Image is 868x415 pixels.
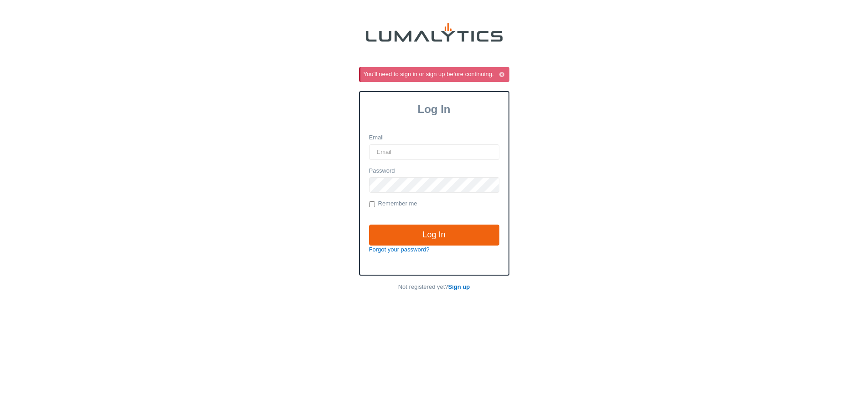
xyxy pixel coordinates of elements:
div: You'll need to sign in or sign up before continuing. [364,70,508,79]
a: Forgot your password? [369,246,430,253]
label: Email [369,133,384,142]
img: lumalytics-black-e9b537c871f77d9ce8d3a6940f85695cd68c596e3f819dc492052d1098752254.png [366,23,503,42]
input: Log In [369,225,499,246]
h3: Log In [360,103,508,116]
label: Password [369,167,395,175]
p: Not registered yet? [359,283,509,292]
a: Sign up [448,283,470,290]
input: Email [369,144,499,160]
input: Remember me [369,201,375,207]
label: Remember me [369,200,417,209]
